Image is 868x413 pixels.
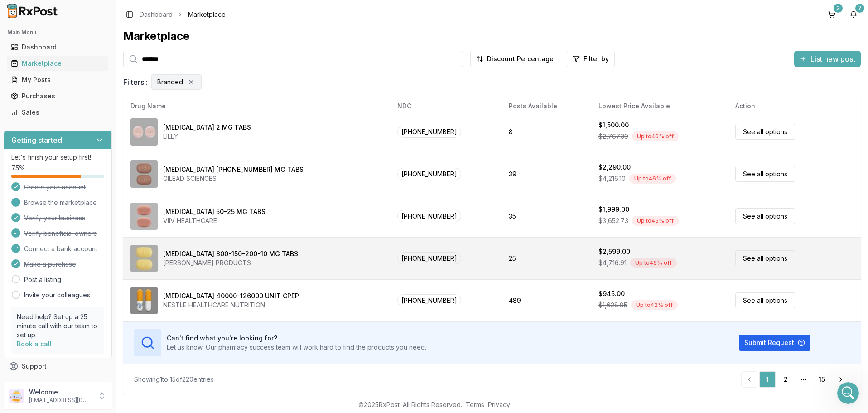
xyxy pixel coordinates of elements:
div: I have an issue that's slowing me down [35,99,174,119]
span: Connect a bank account [24,244,97,253]
div: Up to 46 % off [629,174,676,184]
th: Action [728,95,861,117]
div: [MEDICAL_DATA] 2 MG TABS [163,123,251,132]
td: 39 [502,153,591,195]
div: GILEAD SCIENCES [163,174,304,183]
div: [MEDICAL_DATA] 40000-126000 UNIT CPEP [163,292,299,301]
button: 2 [825,7,839,22]
span: $4,216.10 [598,174,626,183]
th: Drug Name [123,95,390,117]
button: Support [4,358,112,374]
span: Branded [157,78,183,87]
button: Continue on WhatsApp [24,225,117,243]
a: See all options [735,250,795,266]
div: $2,599.00 [598,247,630,256]
span: [PHONE_NUMBER] [397,168,461,180]
div: Showing 1 to 15 of 220 entries [134,375,214,384]
div: My Posts [11,75,105,84]
a: Post a listing [24,275,61,284]
a: See all options [735,292,795,308]
div: joined the conversation [39,265,154,273]
div: [PERSON_NAME] PRODUCTS [163,258,298,267]
a: See all options [735,208,795,224]
div: The team will get back to you on this. Our usual reply time is a few hours.You'll get replies her... [7,126,149,182]
div: Up to 42 % off [631,300,678,310]
img: Symtuza 800-150-200-10 MG TABS [130,245,158,272]
th: NDC [390,95,502,117]
button: Emoji picker [14,297,21,304]
img: Zenpep 40000-126000 UNIT CPEP [130,287,158,314]
button: 7 [846,7,861,22]
h3: Getting started [11,135,62,146]
span: $3,652.73 [598,216,628,225]
td: 35 [502,195,591,237]
span: Make a purchase [24,260,76,269]
button: Send a message… [155,293,170,308]
a: Invite your colleagues [24,291,90,300]
p: Welcome [29,388,92,397]
p: Need help? Set up a 25 minute call with our team to set up. [17,312,99,340]
iframe: Intercom live chat [837,382,859,404]
span: List new post [810,53,855,64]
button: My Posts [4,73,112,87]
textarea: Message… [8,278,174,293]
img: Profile image for Manuel [27,264,36,273]
img: Juluca 50-25 MG TABS [130,203,158,230]
div: Richard says… [7,52,174,99]
span: Create your account [24,183,86,192]
div: [MEDICAL_DATA] [PHONE_NUMBER] MG TABS [163,165,304,174]
span: [PHONE_NUMBER] [397,210,461,222]
nav: breadcrumb [140,10,226,19]
span: 75 % [11,164,25,173]
div: LILLY [163,132,251,141]
a: See all options [735,124,795,140]
button: Sales [4,105,112,120]
div: $945.00 [598,289,625,298]
button: List new post [794,51,861,67]
span: Filter by [583,54,609,63]
td: 25 [502,237,591,279]
th: Posts Available [502,95,591,117]
button: go back [6,4,23,21]
div: $2,290.00 [598,163,631,172]
button: Filter by [567,51,615,67]
div: NESTLE HEALTHCARE NUTRITION [163,301,299,310]
span: $2,767.39 [598,132,628,141]
a: Go to next page [832,371,850,388]
th: Lowest Price Available [591,95,728,117]
a: Dashboard [140,10,173,19]
span: Marketplace [188,10,226,19]
div: Close [159,4,175,20]
div: $1,500.00 [598,121,629,130]
div: Purchases [11,92,105,101]
div: Dashboard [11,43,105,52]
span: Browse the marketplace [24,198,97,207]
div: 7 [855,4,864,13]
a: Privacy [488,401,510,408]
p: Active [44,11,62,20]
span: Verify your business [24,214,85,223]
button: Home [142,4,159,21]
button: Submit Request [739,335,810,351]
span: Discount Percentage [487,54,554,63]
div: [MEDICAL_DATA] 800-150-200-10 MG TABS [163,249,298,258]
a: 2 [777,371,794,388]
button: Marketplace [4,56,112,71]
div: Up to 45 % off [632,216,679,226]
td: 489 [502,279,591,321]
img: User avatar [9,389,24,403]
div: Marketplace [123,29,861,44]
a: Dashboard [7,39,108,55]
span: Filters : [123,77,148,87]
div: Continue on WhatsApp [7,212,134,256]
div: I have an issue that's slowing me down [42,105,167,114]
p: Let's finish your setup first! [11,153,104,162]
button: Discount Percentage [470,51,559,67]
a: List new post [794,55,861,64]
a: My Posts [7,72,108,88]
div: Roxy says… [7,212,174,263]
a: Marketplace [7,55,108,72]
h2: Main Menu [7,29,108,36]
div: How do I view more than 15 entries per page? Very annoying. Would like all items on one page that... [33,52,174,98]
